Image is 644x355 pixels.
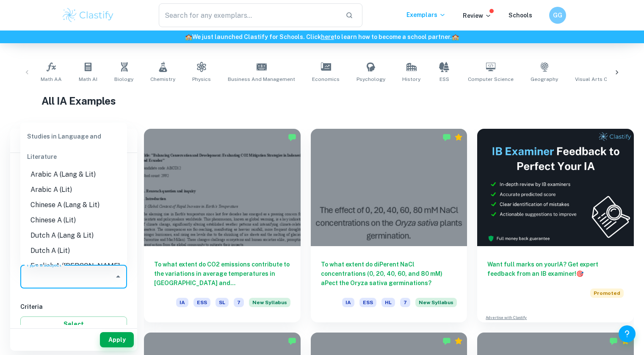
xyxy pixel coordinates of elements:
div: Premium [454,337,463,345]
button: Apply [100,332,134,347]
span: HL [381,298,395,307]
h6: To what extent do CO2 emissions contribute to the variations in average temperatures in [GEOGRAPH... [154,260,290,288]
h1: All IA Examples [41,93,603,108]
li: Chinese A (Lang & Lit) [20,197,127,213]
a: To what extent do CO2 emissions contribute to the variations in average temperatures in [GEOGRAPH... [144,129,301,322]
button: Help and Feedback [619,325,636,342]
a: here [321,33,334,40]
div: Premium [454,133,463,141]
span: ESS [439,75,449,83]
span: Geography [531,75,558,83]
li: Chinese A (Lit) [20,213,127,228]
span: Physics [192,75,211,83]
span: History [402,75,420,83]
span: IA [176,298,188,307]
li: Arabic A (Lit) [20,182,127,197]
span: Business and Management [228,75,295,83]
span: ESS [193,298,210,307]
img: Marked [609,337,618,345]
img: Marked [288,133,296,141]
img: Marked [442,133,451,141]
a: To what extent do diPerent NaCl concentrations (0, 20, 40, 60, and 80 mM) aPect the Oryza sativa ... [311,129,467,322]
span: Math AA [41,75,62,83]
span: 7 [400,298,410,307]
span: ESS [359,298,376,307]
span: IA [342,298,354,307]
li: English A ([PERSON_NAME] & Lit) HL Essay [20,258,127,284]
p: Exemplars [406,10,446,19]
span: New Syllabus [415,298,457,307]
h6: We just launched Clastify for Schools. Click to learn how to become a school partner. [2,32,642,42]
input: Search for any exemplars... [159,3,339,27]
img: Marked [442,337,451,345]
span: Economics [312,75,340,83]
span: New Syllabus [249,298,290,307]
span: Promoted [590,288,624,298]
span: Math AI [79,75,97,83]
div: Studies in Language and Literature [20,126,127,167]
h6: To what extent do diPerent NaCl concentrations (0, 20, 40, 60, and 80 mM) aPect the Oryza sativa ... [321,260,457,288]
button: GG [549,7,566,24]
h6: GG [553,11,562,20]
button: Select [20,316,127,332]
img: Thumbnail [477,129,634,246]
span: SL [216,298,229,307]
div: Starting from the May 2026 session, the ESS IA requirements have changed. We created this exempla... [249,298,290,312]
span: Chemistry [150,75,175,83]
button: Close [112,271,124,283]
p: Review [463,11,492,20]
span: Computer Science [468,75,514,83]
img: Clastify logo [61,7,115,24]
a: Advertise with Clastify [486,315,527,321]
span: Biology [114,75,133,83]
span: Psychology [357,75,385,83]
a: Want full marks on yourIA? Get expert feedback from an IB examiner!PromotedAdvertise with Clastify [477,129,634,322]
li: Arabic A (Lang & Lit) [20,167,127,182]
div: Starting from the May 2026 session, the ESS IA requirements have changed. We created this exempla... [415,298,457,312]
span: 🏫 [452,33,459,40]
h6: Filter exemplars [10,129,137,153]
a: Schools [509,12,532,19]
span: 🏫 [185,33,192,40]
span: 🎯 [576,270,583,277]
li: Dutch A (Lit) [20,243,127,258]
span: 7 [234,298,244,307]
img: Marked [288,337,296,345]
li: Dutch A (Lang & Lit) [20,228,127,243]
h6: Criteria [20,302,127,311]
h6: Want full marks on your IA ? Get expert feedback from an IB examiner! [487,260,624,278]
